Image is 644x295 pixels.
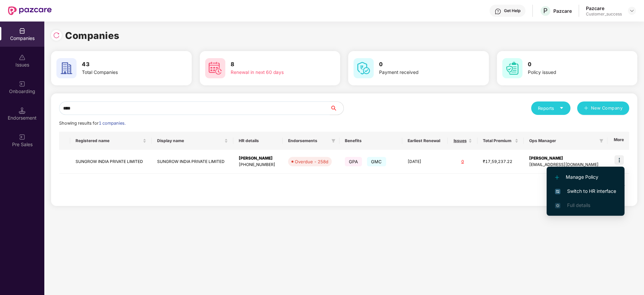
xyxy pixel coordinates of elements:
img: svg+xml;base64,PHN2ZyB4bWxucz0iaHR0cDovL3d3dy53My5vcmcvMjAwMC9zdmciIHdpZHRoPSIxNi4zNjMiIGhlaWdodD... [555,203,560,208]
span: Endorsements [288,138,329,143]
h3: 0 [379,60,464,69]
th: Total Premium [477,132,524,150]
span: Ops Manager [529,138,597,143]
img: New Pazcare Logo [8,6,52,15]
img: svg+xml;base64,PHN2ZyB4bWxucz0iaHR0cDovL3d3dy53My5vcmcvMjAwMC9zdmciIHdpZHRoPSI2MCIgaGVpZ2h0PSI2MC... [56,58,77,78]
td: [DATE] [402,150,448,174]
div: [PHONE_NUMBER] [239,162,277,168]
h3: 0 [528,60,612,69]
span: plus [584,106,588,111]
div: ₹17,59,237.22 [483,159,518,165]
th: More [607,132,629,150]
span: GMC [367,157,386,166]
th: Earliest Renewal [402,132,448,150]
span: search [330,106,343,111]
img: icon [614,155,624,165]
span: Switch to HR interface [555,187,616,195]
div: Get Help [504,8,520,13]
span: Total Premium [483,138,513,143]
div: Payment received [379,69,464,76]
img: svg+xml;base64,PHN2ZyB4bWxucz0iaHR0cDovL3d3dy53My5vcmcvMjAwMC9zdmciIHdpZHRoPSI2MCIgaGVpZ2h0PSI2MC... [205,58,225,78]
img: svg+xml;base64,PHN2ZyBpZD0iSGVscC0zMngzMiIgeG1sbnM9Imh0dHA6Ly93d3cudzMub3JnLzIwMDAvc3ZnIiB3aWR0aD... [495,8,501,15]
button: plusNew Company [577,101,629,115]
img: svg+xml;base64,PHN2ZyB4bWxucz0iaHR0cDovL3d3dy53My5vcmcvMjAwMC9zdmciIHdpZHRoPSIxMi4yMDEiIGhlaWdodD... [555,175,559,179]
span: filter [331,139,335,143]
div: Policy issued [528,69,612,76]
div: [PERSON_NAME] [239,155,277,162]
img: svg+xml;base64,PHN2ZyBpZD0iQ29tcGFuaWVzIiB4bWxucz0iaHR0cDovL3d3dy53My5vcmcvMjAwMC9zdmciIHdpZHRoPS... [19,28,26,34]
img: svg+xml;base64,PHN2ZyBpZD0iSXNzdWVzX2Rpc2FibGVkIiB4bWxucz0iaHR0cDovL3d3dy53My5vcmcvMjAwMC9zdmciIH... [19,54,26,61]
h3: 43 [82,60,167,69]
div: [PERSON_NAME] [529,155,602,162]
span: Registered name [76,138,141,143]
span: filter [599,139,603,143]
img: svg+xml;base64,PHN2ZyBpZD0iRHJvcGRvd24tMzJ4MzIiIHhtbG5zPSJodHRwOi8vd3d3LnczLm9yZy8yMDAwL3N2ZyIgd2... [629,8,635,13]
img: svg+xml;base64,PHN2ZyB3aWR0aD0iMjAiIGhlaWdodD0iMjAiIHZpZXdCb3g9IjAgMCAyMCAyMCIgZmlsbD0ibm9uZSIgeG... [19,81,26,87]
span: Display name [157,138,223,143]
span: filter [330,137,337,145]
td: SUNGROW INDIA PRIVATE LIMITED [70,150,152,174]
img: svg+xml;base64,PHN2ZyB4bWxucz0iaHR0cDovL3d3dy53My5vcmcvMjAwMC9zdmciIHdpZHRoPSIxNiIgaGVpZ2h0PSIxNi... [555,189,560,194]
th: Display name [152,132,233,150]
img: svg+xml;base64,PHN2ZyB3aWR0aD0iMjAiIGhlaWdodD0iMjAiIHZpZXdCb3g9IjAgMCAyMCAyMCIgZmlsbD0ibm9uZSIgeG... [19,134,26,140]
h3: 8 [231,60,315,69]
img: svg+xml;base64,PHN2ZyB3aWR0aD0iMTQuNSIgaGVpZ2h0PSIxNC41IiB2aWV3Qm94PSIwIDAgMTYgMTYiIGZpbGw9Im5vbm... [19,107,26,114]
img: svg+xml;base64,PHN2ZyB4bWxucz0iaHR0cDovL3d3dy53My5vcmcvMjAwMC9zdmciIHdpZHRoPSI2MCIgaGVpZ2h0PSI2MC... [502,58,522,78]
div: 0 [453,159,472,165]
img: svg+xml;base64,PHN2ZyBpZD0iUmVsb2FkLTMyeDMyIiB4bWxucz0iaHR0cDovL3d3dy53My5vcmcvMjAwMC9zdmciIHdpZH... [53,32,60,39]
div: Customer_success [586,11,622,17]
div: Overdue - 258d [295,158,328,165]
span: New Company [591,105,623,112]
img: svg+xml;base64,PHN2ZyB4bWxucz0iaHR0cDovL3d3dy53My5vcmcvMjAwMC9zdmciIHdpZHRoPSI2MCIgaGVpZ2h0PSI2MC... [354,58,374,78]
div: [EMAIL_ADDRESS][DOMAIN_NAME] [529,162,602,168]
div: Pazcare [553,8,572,14]
div: Renewal in next 60 days [231,69,315,76]
span: caret-down [559,106,564,110]
span: Issues [453,138,467,143]
span: P [543,7,548,15]
h1: Companies [65,28,120,43]
td: SUNGROW INDIA PRIVATE LIMITED [152,150,233,174]
th: Benefits [339,132,402,150]
th: Issues [448,132,478,150]
th: Registered name [70,132,152,150]
div: Reports [538,105,564,112]
span: Full details [567,202,590,208]
span: GPA [345,157,362,166]
button: search [330,101,344,115]
span: Showing results for [59,121,126,126]
span: Manage Policy [555,173,616,181]
div: Pazcare [586,5,622,11]
span: 1 companies. [99,121,126,126]
span: filter [598,137,605,145]
div: Total Companies [82,69,167,76]
th: HR details [233,132,283,150]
